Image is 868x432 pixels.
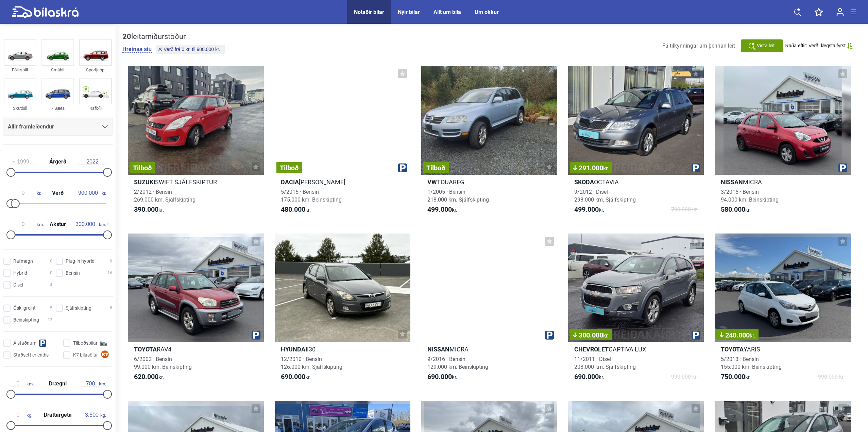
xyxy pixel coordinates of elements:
h2: MICRA [715,178,851,186]
span: Staðsett erlendis [13,351,49,359]
span: Tilboð [133,165,152,171]
b: Nissan [427,346,449,353]
a: NissanMICRA9/2016 · Bensín129.000 km. Beinskipting690.000kr. [421,234,557,387]
span: kr. [134,373,164,381]
span: kg. [83,412,106,418]
span: 240.000 [720,332,755,339]
b: 480.000 [281,205,305,213]
b: 20 [122,32,131,41]
span: Tilboð [280,165,299,171]
span: km. [72,221,106,227]
a: HyundaiI3012/2010 · Bensín126.000 km. Sjálfskipting690.000kr. [275,234,411,387]
span: Dísel [13,281,23,289]
span: km. [10,381,34,387]
span: Á staðnum [13,340,36,347]
b: Nissan [721,178,743,186]
b: 499.000 [427,205,452,213]
b: 690.000 [574,373,599,381]
span: Hybrid [13,270,27,277]
span: 3/2015 · Bensín 94.000 km. Beinskipting [721,189,779,203]
b: 620.000 [134,373,158,381]
span: 5/2015 · Bensín 175.000 km. Beinskipting [281,189,342,203]
span: kr. [603,165,609,172]
b: Toyota [134,346,157,353]
img: parking.png [398,163,407,172]
span: kr. [750,332,755,339]
b: Hyundai [281,346,307,353]
span: 5/2013 · Bensín 155.000 km. Beinskipting [721,356,782,370]
div: 7 Sæta [41,104,74,112]
span: 5 [50,305,52,312]
b: Suzuki [134,178,155,186]
span: km. [10,221,44,227]
h2: MICRA [421,345,557,353]
b: Toyota [721,346,744,353]
b: VW [427,178,437,186]
span: 2/2012 · Bensín 269.000 km. Sjálfskipting [134,189,195,203]
img: user-login.svg [836,8,844,16]
span: kr. [574,373,604,381]
span: 0 [50,258,52,265]
span: Árgerð [48,159,68,165]
span: Raða eftir: Verð, lægsta fyrst [785,43,846,49]
h2: OCTAVIA [568,178,704,186]
span: kr. [427,373,457,381]
span: km. [82,381,106,387]
span: kr. [10,190,41,196]
span: kr. [721,206,751,214]
span: 16 [107,270,112,277]
a: Nýir bílar [398,9,420,15]
span: Tilboðsbílar [73,340,98,347]
div: Sportjeppi [79,66,112,74]
h2: YARIS [715,345,851,353]
button: Raða eftir: Verð, lægsta fyrst [785,43,853,49]
b: Skoda [574,178,594,186]
span: 4 [50,281,52,289]
span: Bensín [66,270,80,277]
span: kr. [721,373,751,381]
span: 12/2010 · Bensín 126.000 km. Sjálfskipting [281,356,342,370]
a: Um okkur [475,9,499,15]
a: TilboðVWTOUAREG1/2005 · Bensín218.000 km. Sjálfskipting499.000kr. [421,66,557,220]
span: Beinskipting [13,316,39,324]
span: Verð [50,190,65,196]
span: kr. [134,206,164,214]
a: 291.000kr.SkodaOCTAVIA9/2012 · Dísel298.000 km. Sjálfskipting499.000kr.790.000 kr. [568,66,704,220]
h2: CAPTIVA LUX [568,345,704,353]
span: Óskilgreint [13,305,36,312]
a: ToyotaRAV46/2002 · Bensín99.000 km. Beinskipting620.000kr. [128,234,264,387]
b: 690.000 [281,373,305,381]
span: 0 [110,258,112,265]
a: Notaðir bílar [354,9,384,15]
span: 300.000 [573,332,609,339]
span: kr. [74,190,106,196]
span: 291.000 [573,165,609,171]
h2: I30 [275,345,411,353]
a: 240.000kr.ToyotaYARIS5/2013 · Bensín155.000 km. Beinskipting750.000kr.990.000 kr. [715,234,851,387]
span: 1/2005 · Bensín 218.000 km. Sjálfskipting [427,189,489,203]
span: Allir framleiðendur [8,122,54,132]
b: 690.000 [427,373,452,381]
span: K7 bílasölur [73,351,98,359]
span: 990.000 kr. [671,373,698,381]
b: Chevrolet [574,346,609,353]
span: kr. [281,373,311,381]
div: Fólksbíll [4,66,36,74]
a: 300.000kr.ChevroletCAPTIVA LUX11/2011 · Dísel208.000 km. Sjálfskipting690.000kr.990.000 kr. [568,234,704,387]
a: NissanMICRA3/2015 · Bensín94.000 km. Beinskipting580.000kr. [715,66,851,220]
a: TilboðSuzukiSWIFT SJÁLFSKIPTUR2/2012 · Bensín269.000 km. Sjálfskipting390.000kr. [128,66,264,220]
img: parking.png [838,163,847,172]
div: Skutbíll [4,104,36,112]
div: leitarniðurstöður [122,32,227,41]
span: 12 [48,316,52,324]
span: Rafmagn [13,258,33,265]
span: kg. [10,412,32,418]
span: kr. [574,206,604,214]
span: 11/2011 · Dísel 208.000 km. Sjálfskipting [574,356,636,370]
span: 6/2002 · Bensín 99.000 km. Beinskipting [134,356,192,370]
div: Rafbíll [79,104,112,112]
span: Drægni [47,381,68,386]
h2: RAV4 [128,345,264,353]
